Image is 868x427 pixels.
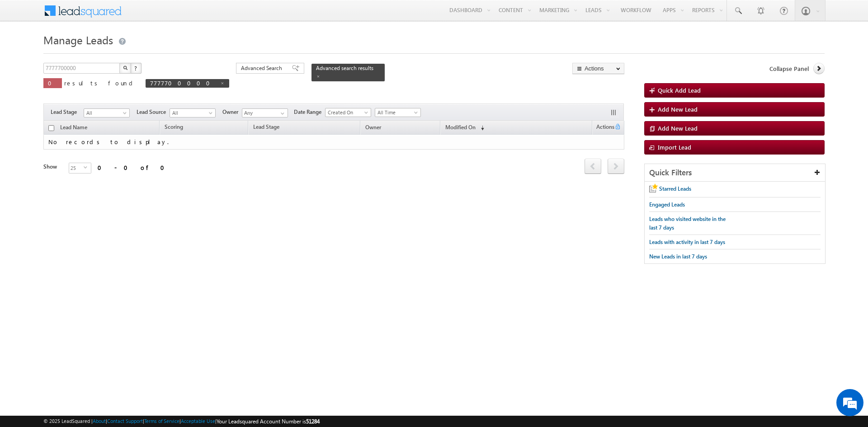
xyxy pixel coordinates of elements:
[48,79,57,87] span: 0
[98,162,170,173] div: 0 - 0 of 0
[93,418,106,424] a: About
[325,108,371,117] a: Created On
[43,135,624,150] td: No records to display.
[294,108,325,116] span: Date Range
[165,123,183,130] span: Scoring
[649,201,685,208] span: Engaged Leads
[51,108,84,116] span: Lead Stage
[608,160,624,174] a: next
[658,124,698,132] span: Add New Lead
[144,418,179,424] a: Terms of Service
[170,109,213,117] span: All
[649,216,726,231] span: Leads who visited website in the last 7 days
[84,109,127,117] span: All
[572,63,624,74] button: Actions
[241,64,285,72] span: Advanced Search
[658,105,698,113] span: Add New Lead
[608,159,624,174] span: next
[477,124,484,131] span: (sorted descending)
[659,185,691,192] span: Starred Leads
[150,79,216,87] span: 7777700000
[585,159,601,174] span: prev
[123,66,127,70] img: Search
[658,86,701,94] span: Quick Add Lead
[181,418,215,424] a: Acceptable Use
[645,164,825,182] div: Quick Filters
[217,418,320,425] span: Your Leadsquared Account Number is
[84,165,91,169] span: select
[64,79,136,87] span: results found
[134,64,138,72] span: ?
[107,418,143,424] a: Contact Support
[170,108,216,117] a: All
[365,124,381,131] span: Owner
[593,122,614,134] span: Actions
[375,108,418,117] span: All Time
[325,108,368,117] span: Created On
[649,239,725,245] span: Leads with activity in last 7 days
[160,122,188,134] a: Scoring
[131,63,142,74] button: ?
[253,123,279,130] span: Lead Stage
[56,122,92,134] a: Lead Name
[445,124,476,131] span: Modified On
[48,125,54,131] input: Check all records
[249,122,284,134] a: Lead Stage
[137,108,170,116] span: Lead Source
[242,108,288,117] input: Type to Search
[306,418,320,425] span: 51284
[43,163,61,171] div: Show
[658,143,691,151] span: Import Lead
[585,160,601,174] a: prev
[649,253,707,260] span: New Leads in last 7 days
[222,108,242,116] span: Owner
[43,33,113,47] span: Manage Leads
[276,109,287,118] a: Show All Items
[69,163,84,173] span: 25
[375,108,421,117] a: All Time
[769,65,809,73] span: Collapse Panel
[43,417,320,426] span: © 2025 LeadSquared | | | | |
[316,65,373,71] span: Advanced search results
[84,108,130,117] a: All
[441,122,489,134] a: Modified On (sorted descending)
